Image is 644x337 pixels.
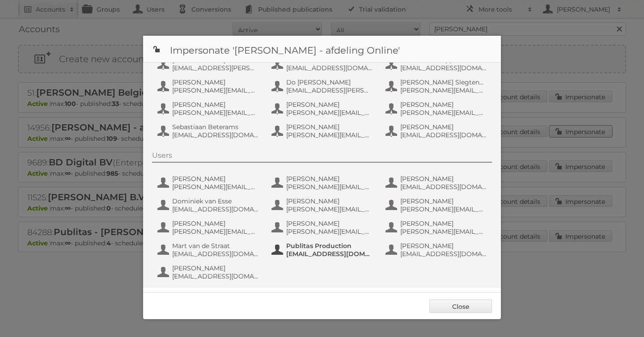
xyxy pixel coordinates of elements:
[286,242,373,250] span: Publitas Production
[172,250,259,258] span: [EMAIL_ADDRESS][DOMAIN_NAME]
[286,197,373,205] span: [PERSON_NAME]
[400,250,487,258] span: [EMAIL_ADDRESS][DOMAIN_NAME]
[400,197,487,205] span: [PERSON_NAME]
[172,242,259,250] span: Mart van de Straat
[157,263,262,281] button: [PERSON_NAME] [EMAIL_ADDRESS][DOMAIN_NAME]
[286,86,373,94] span: [EMAIL_ADDRESS][PERSON_NAME][DOMAIN_NAME]
[172,197,259,205] span: Dominiek van Esse
[172,86,259,94] span: [PERSON_NAME][EMAIL_ADDRESS][DOMAIN_NAME]
[286,123,373,131] span: [PERSON_NAME]
[157,241,262,259] button: Mart van de Straat [EMAIL_ADDRESS][DOMAIN_NAME]
[271,100,376,118] button: [PERSON_NAME] [PERSON_NAME][EMAIL_ADDRESS][DOMAIN_NAME]
[429,299,492,313] a: Close
[172,78,259,86] span: [PERSON_NAME]
[385,241,490,259] button: [PERSON_NAME] [EMAIL_ADDRESS][DOMAIN_NAME]
[143,36,501,63] h1: Impersonate '[PERSON_NAME] - afdeling Online'
[286,101,373,109] span: [PERSON_NAME]
[400,131,487,139] span: [EMAIL_ADDRESS][DOMAIN_NAME]
[172,227,259,236] span: [PERSON_NAME][EMAIL_ADDRESS][PERSON_NAME][DOMAIN_NAME]
[400,109,487,117] span: [PERSON_NAME][EMAIL_ADDRESS][PERSON_NAME][DOMAIN_NAME]
[172,205,259,213] span: [EMAIL_ADDRESS][DOMAIN_NAME]
[400,242,487,250] span: [PERSON_NAME]
[286,250,373,258] span: [EMAIL_ADDRESS][DOMAIN_NAME]
[385,174,490,192] button: [PERSON_NAME] [EMAIL_ADDRESS][DOMAIN_NAME]
[157,196,262,214] button: Dominiek van Esse [EMAIL_ADDRESS][DOMAIN_NAME]
[286,131,373,139] span: [PERSON_NAME][EMAIL_ADDRESS][PERSON_NAME][DOMAIN_NAME]
[400,86,487,94] span: [PERSON_NAME][EMAIL_ADDRESS][DOMAIN_NAME]
[271,219,376,236] button: [PERSON_NAME] [PERSON_NAME][EMAIL_ADDRESS][PERSON_NAME][DOMAIN_NAME]
[172,264,259,272] span: [PERSON_NAME]
[400,183,487,191] span: [EMAIL_ADDRESS][DOMAIN_NAME]
[400,205,487,213] span: [PERSON_NAME][EMAIL_ADDRESS][DOMAIN_NAME]
[385,55,490,73] button: AH IT Online App [EMAIL_ADDRESS][DOMAIN_NAME]
[271,174,376,192] button: [PERSON_NAME] [PERSON_NAME][EMAIL_ADDRESS][DOMAIN_NAME]
[172,109,259,117] span: [PERSON_NAME][EMAIL_ADDRESS][DOMAIN_NAME]
[157,174,262,192] button: [PERSON_NAME] [PERSON_NAME][EMAIL_ADDRESS][PERSON_NAME][DOMAIN_NAME]
[385,219,490,236] button: [PERSON_NAME] [PERSON_NAME][EMAIL_ADDRESS][DOMAIN_NAME]
[271,77,376,95] button: Do [PERSON_NAME] [EMAIL_ADDRESS][PERSON_NAME][DOMAIN_NAME]
[400,227,487,236] span: [PERSON_NAME][EMAIL_ADDRESS][DOMAIN_NAME]
[152,151,492,163] div: Users
[286,205,373,213] span: [PERSON_NAME][EMAIL_ADDRESS][DOMAIN_NAME]
[400,175,487,183] span: [PERSON_NAME]
[400,123,487,131] span: [PERSON_NAME]
[157,219,262,236] button: [PERSON_NAME] [PERSON_NAME][EMAIL_ADDRESS][PERSON_NAME][DOMAIN_NAME]
[271,196,376,214] button: [PERSON_NAME] [PERSON_NAME][EMAIL_ADDRESS][DOMAIN_NAME]
[385,77,490,95] button: [PERSON_NAME] Slegtenhorst [PERSON_NAME][EMAIL_ADDRESS][DOMAIN_NAME]
[172,131,259,139] span: [EMAIL_ADDRESS][DOMAIN_NAME]
[286,219,373,227] span: [PERSON_NAME]
[400,64,487,72] span: [EMAIL_ADDRESS][DOMAIN_NAME]
[271,241,376,259] button: Publitas Production [EMAIL_ADDRESS][DOMAIN_NAME]
[172,183,259,191] span: [PERSON_NAME][EMAIL_ADDRESS][PERSON_NAME][DOMAIN_NAME]
[271,55,376,73] button: AH IT Online [EMAIL_ADDRESS][DOMAIN_NAME]
[286,227,373,236] span: [PERSON_NAME][EMAIL_ADDRESS][PERSON_NAME][DOMAIN_NAME]
[400,78,487,86] span: [PERSON_NAME] Slegtenhorst
[385,122,490,140] button: [PERSON_NAME] [EMAIL_ADDRESS][DOMAIN_NAME]
[400,101,487,109] span: [PERSON_NAME]
[157,100,262,118] button: [PERSON_NAME] [PERSON_NAME][EMAIL_ADDRESS][DOMAIN_NAME]
[157,77,262,95] button: [PERSON_NAME] [PERSON_NAME][EMAIL_ADDRESS][DOMAIN_NAME]
[157,122,262,140] button: Sebastiaan Beterams [EMAIL_ADDRESS][DOMAIN_NAME]
[286,175,373,183] span: [PERSON_NAME]
[400,219,487,227] span: [PERSON_NAME]
[385,196,490,214] button: [PERSON_NAME] [PERSON_NAME][EMAIL_ADDRESS][DOMAIN_NAME]
[172,175,259,183] span: [PERSON_NAME]
[385,100,490,118] button: [PERSON_NAME] [PERSON_NAME][EMAIL_ADDRESS][PERSON_NAME][DOMAIN_NAME]
[172,123,259,131] span: Sebastiaan Beterams
[286,183,373,191] span: [PERSON_NAME][EMAIL_ADDRESS][DOMAIN_NAME]
[172,101,259,109] span: [PERSON_NAME]
[157,55,262,73] button: [PERSON_NAME] [EMAIL_ADDRESS][PERSON_NAME][DOMAIN_NAME]
[286,109,373,117] span: [PERSON_NAME][EMAIL_ADDRESS][DOMAIN_NAME]
[172,64,259,72] span: [EMAIL_ADDRESS][PERSON_NAME][DOMAIN_NAME]
[286,78,373,86] span: Do [PERSON_NAME]
[286,64,373,72] span: [EMAIL_ADDRESS][DOMAIN_NAME]
[172,272,259,280] span: [EMAIL_ADDRESS][DOMAIN_NAME]
[271,122,376,140] button: [PERSON_NAME] [PERSON_NAME][EMAIL_ADDRESS][PERSON_NAME][DOMAIN_NAME]
[172,219,259,227] span: [PERSON_NAME]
